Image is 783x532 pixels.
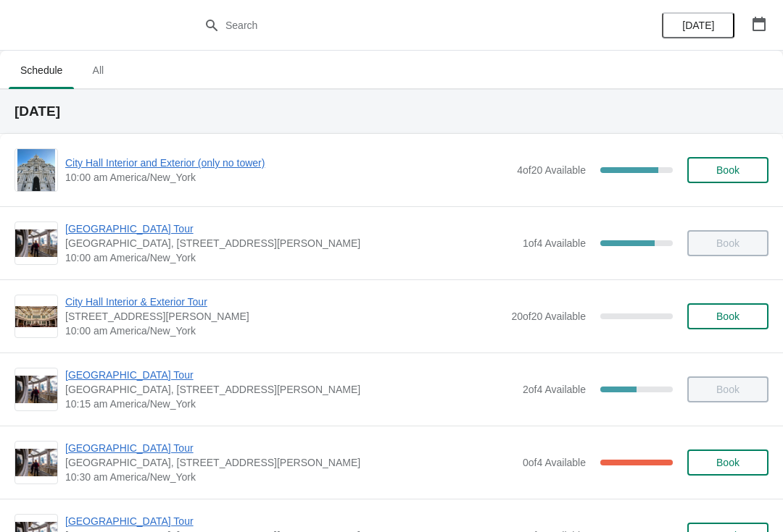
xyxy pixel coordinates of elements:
span: [GEOGRAPHIC_DATA] Tour [65,368,515,382]
span: [GEOGRAPHIC_DATA] Tour [65,441,515,455]
span: 10:00 am America/New_York [65,250,515,265]
span: [GEOGRAPHIC_DATA], [STREET_ADDRESS][PERSON_NAME] [65,236,515,250]
span: [GEOGRAPHIC_DATA] Tour [65,514,515,528]
span: 10:30 am America/New_York [65,470,515,484]
span: 10:00 am America/New_York [65,324,504,338]
img: City Hall Tower Tour | City Hall Visitor Center, 1400 John F Kennedy Boulevard Suite 121, Philade... [15,449,57,477]
h2: [DATE] [14,104,768,119]
span: [DATE] [682,20,714,31]
span: 2 of 4 Available [523,384,586,395]
button: Book [687,449,768,476]
span: City Hall Interior and Exterior (only no tower) [65,156,510,170]
img: City Hall Tower Tour | City Hall Visitor Center, 1400 John F Kennedy Boulevard Suite 121, Philade... [15,229,57,258]
span: 10:15 am America/New_York [65,397,515,411]
span: [STREET_ADDRESS][PERSON_NAME] [65,309,504,324]
span: Schedule [9,57,74,83]
span: 0 of 4 Available [523,457,586,468]
span: 10:00 am America/New_York [65,170,510,185]
span: [GEOGRAPHIC_DATA] Tour [65,221,515,236]
span: 1 of 4 Available [523,237,586,249]
img: City Hall Interior and Exterior (only no tower) | | 10:00 am America/New_York [17,149,56,191]
input: Search [225,12,587,38]
span: 20 of 20 Available [511,311,586,322]
span: Book [716,164,739,176]
button: [DATE] [662,12,734,38]
span: [GEOGRAPHIC_DATA], [STREET_ADDRESS][PERSON_NAME] [65,382,515,397]
span: All [80,57,116,83]
button: Book [687,303,768,329]
span: City Hall Interior & Exterior Tour [65,295,504,309]
span: Book [716,311,739,322]
span: [GEOGRAPHIC_DATA], [STREET_ADDRESS][PERSON_NAME] [65,455,515,470]
button: Book [687,157,768,183]
span: Book [716,457,739,468]
span: 4 of 20 Available [517,164,586,176]
img: City Hall Interior & Exterior Tour | 1400 John F Kennedy Boulevard, Suite 121, Philadelphia, PA, ... [15,306,57,327]
img: City Hall Tower Tour | City Hall Visitor Center, 1400 John F Kennedy Boulevard Suite 121, Philade... [15,376,57,404]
